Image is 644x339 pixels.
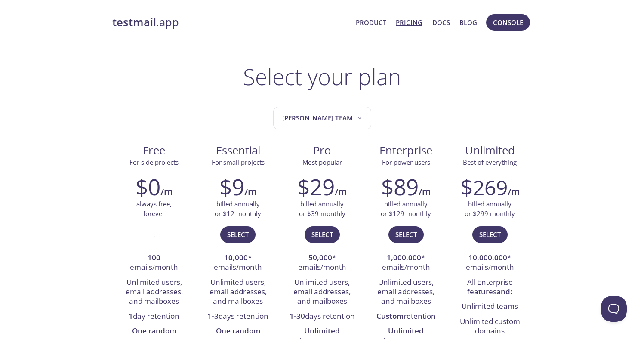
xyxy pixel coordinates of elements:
[297,174,335,200] h2: $29
[454,299,525,314] li: Unlimited teams
[273,107,371,129] button: Ryan's team
[215,200,261,218] p: billed annually or $12 monthly
[472,226,508,243] button: Select
[396,17,422,28] a: Pricing
[112,15,156,30] strong: testmail
[112,15,349,30] a: testmail.app
[419,185,431,199] h6: /m
[302,158,342,166] span: Most popular
[493,17,523,28] span: Console
[290,311,305,321] strong: 1-30
[227,229,249,240] span: Select
[496,287,510,296] strong: and
[311,229,333,240] span: Select
[287,275,357,309] li: Unlimited users, email addresses, and mailboxes
[387,253,421,262] strong: 1,000,000
[454,251,525,275] li: * emails/month
[335,185,347,199] h6: /m
[220,226,256,243] button: Select
[468,253,507,262] strong: 10,000,000
[119,275,190,309] li: Unlimited users, email addresses, and mailboxes
[132,326,176,336] strong: One random
[129,158,179,166] span: For side projects
[216,326,260,336] strong: One random
[287,251,357,275] li: * emails/month
[381,200,431,218] p: billed annually or $129 monthly
[212,158,265,166] span: For small projects
[119,309,190,324] li: day retention
[381,174,419,200] h2: $89
[305,226,340,243] button: Select
[207,311,219,321] strong: 1-3
[371,143,441,158] span: Enterprise
[219,174,244,200] h2: $9
[203,309,274,324] li: days retention
[376,311,404,321] strong: Custom
[388,226,424,243] button: Select
[370,309,441,324] li: retention
[287,143,357,158] span: Pro
[243,64,401,89] h1: Select your plan
[382,158,430,166] span: For power users
[459,17,477,28] a: Blog
[203,275,274,309] li: Unlimited users, email addresses, and mailboxes
[356,17,386,28] a: Product
[473,173,508,201] span: 269
[282,112,364,124] span: [PERSON_NAME] team
[463,158,517,166] span: Best of everything
[479,229,501,240] span: Select
[148,253,160,262] strong: 100
[308,253,332,262] strong: 50,000
[508,185,520,199] h6: /m
[299,200,345,218] p: billed annually or $39 monthly
[486,14,530,31] button: Console
[465,200,515,218] p: billed annually or $299 monthly
[601,296,627,322] iframe: Help Scout Beacon - Open
[203,143,273,158] span: Essential
[370,275,441,309] li: Unlimited users, email addresses, and mailboxes
[454,314,525,339] li: Unlimited custom domains
[119,251,190,275] li: emails/month
[287,309,357,324] li: days retention
[370,251,441,275] li: * emails/month
[460,174,508,200] h2: $
[203,251,274,275] li: * emails/month
[136,200,172,218] p: always free, forever
[136,174,160,200] h2: $0
[224,253,248,262] strong: 10,000
[160,185,173,199] h6: /m
[119,143,189,158] span: Free
[395,229,417,240] span: Select
[244,185,256,199] h6: /m
[465,143,515,158] span: Unlimited
[454,275,525,300] li: All Enterprise features :
[432,17,450,28] a: Docs
[129,311,133,321] strong: 1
